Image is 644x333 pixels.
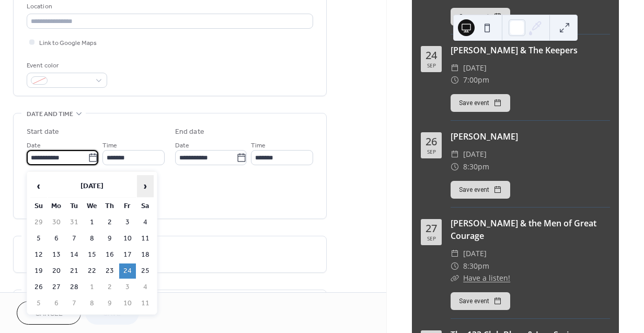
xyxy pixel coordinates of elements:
th: Th [101,199,118,214]
td: 9 [101,296,118,311]
div: Event color [27,60,105,71]
td: 11 [137,231,154,246]
td: 15 [84,247,100,262]
div: End date [175,127,204,137]
div: Sep [427,236,436,241]
td: 1 [84,280,100,295]
span: Date and time [27,109,73,120]
button: Save event [451,292,510,310]
td: 10 [119,231,136,246]
button: Save event [451,181,510,199]
th: Tu [66,199,83,214]
div: ​ [451,62,459,74]
div: Start date [27,127,59,137]
th: [DATE] [48,175,136,198]
span: ‹ [31,176,47,197]
td: 3 [119,280,136,295]
button: Save event [451,8,510,26]
td: 20 [48,263,65,279]
div: ​ [451,148,459,160]
td: 3 [119,215,136,230]
div: 26 [425,136,437,147]
a: Have a listen! [463,273,510,283]
div: Sep [427,149,436,154]
div: ​ [451,272,459,284]
span: Date [175,140,189,151]
td: 18 [137,247,154,262]
td: 4 [137,215,154,230]
div: [PERSON_NAME] & The Keepers [451,44,610,56]
th: We [84,199,100,214]
div: ​ [451,260,459,272]
td: 8 [84,231,100,246]
div: Sep [427,63,436,68]
div: ​ [451,74,459,86]
button: Save event [451,94,510,112]
span: Cancel [35,308,63,319]
td: 12 [30,247,47,262]
td: 1 [84,215,100,230]
td: 25 [137,263,154,279]
span: Link to Google Maps [39,38,97,49]
td: 9 [101,231,118,246]
td: 8 [84,296,100,311]
td: 22 [84,263,100,279]
td: 13 [48,247,65,262]
button: Cancel [17,301,81,325]
th: Sa [137,199,154,214]
td: 11 [137,296,154,311]
td: 29 [30,215,47,230]
td: 4 [137,280,154,295]
th: Mo [48,199,65,214]
div: ​ [451,160,459,173]
span: 7:00pm [463,74,489,86]
span: › [137,176,153,197]
td: 14 [66,247,83,262]
td: 5 [30,231,47,246]
td: 19 [30,263,47,279]
div: Location [27,1,311,12]
div: 27 [425,223,437,234]
span: 8:30pm [463,260,489,272]
td: 5 [30,296,47,311]
th: Fr [119,199,136,214]
td: 27 [48,280,65,295]
td: 21 [66,263,83,279]
td: 10 [119,296,136,311]
td: 30 [48,215,65,230]
td: 17 [119,247,136,262]
td: 24 [119,263,136,279]
span: Time [102,140,117,151]
td: 26 [30,280,47,295]
td: 31 [66,215,83,230]
div: ​ [451,247,459,260]
div: 24 [425,50,437,61]
span: [DATE] [463,62,487,74]
span: 8:30pm [463,160,489,173]
span: Time [251,140,266,151]
span: [DATE] [463,148,487,160]
td: 2 [101,280,118,295]
td: 16 [101,247,118,262]
span: [DATE] [463,247,487,260]
a: [PERSON_NAME] & the Men of Great Courage [451,217,596,242]
td: 7 [66,296,83,311]
td: 28 [66,280,83,295]
td: 2 [101,215,118,230]
td: 6 [48,231,65,246]
span: Date [27,140,41,151]
td: 23 [101,263,118,279]
td: 7 [66,231,83,246]
th: Su [30,199,47,214]
div: [PERSON_NAME] [451,130,610,143]
td: 6 [48,296,65,311]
